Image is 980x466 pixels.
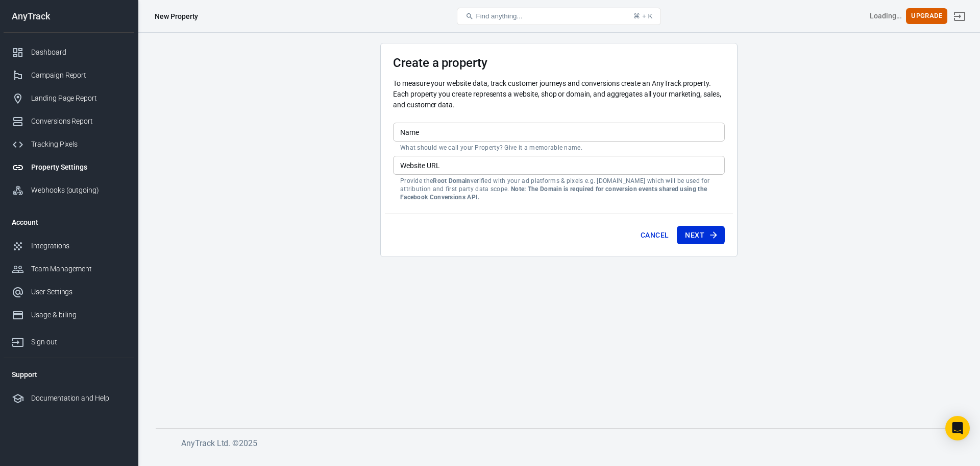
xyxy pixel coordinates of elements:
[4,110,134,133] a: Conversions Report
[31,47,126,58] div: Dashboard
[4,179,134,202] a: Webhooks (outgoing)
[4,235,134,258] a: Integrations
[31,93,126,104] div: Landing Page Report
[31,264,126,274] div: Team Management
[400,185,707,201] strong: Note: The Domain is required for conversion events shared using the Facebook Conversions API.
[31,162,126,173] div: Property Settings
[393,78,725,110] p: To measure your website data, track customer journeys and conversions create an AnyTrack property...
[4,133,134,156] a: Tracking Pixels
[31,70,126,81] div: Campaign Report
[4,258,134,281] a: Team Management
[4,41,134,64] a: Dashboard
[31,337,126,347] div: Sign out
[31,393,126,404] div: Documentation and Help
[4,362,134,387] li: Support
[31,139,126,150] div: Tracking Pixels
[31,116,126,127] div: Conversions Report
[155,11,198,21] div: New Property
[4,210,134,235] li: Account
[181,437,947,450] h6: AnyTrack Ltd. © 2025
[400,144,718,152] p: What should we call your Property? Give it a memorable name.
[31,185,126,196] div: Webhooks (outgoing)
[393,123,725,142] input: Your Website Name
[947,4,972,29] a: Sign out
[393,56,725,70] h3: Create a property
[393,156,725,175] input: example.com
[457,8,661,25] button: Find anything...⌘ + K
[433,177,470,184] strong: Root Domain
[4,156,134,179] a: Property Settings
[4,64,134,87] a: Campaign Report
[476,12,522,20] span: Find anything...
[4,281,134,304] a: User Settings
[31,241,126,251] div: Integrations
[31,310,126,320] div: Usage & billing
[945,416,970,440] div: Open Intercom Messenger
[4,12,134,21] div: AnyTrack
[4,87,134,110] a: Landing Page Report
[677,226,725,245] button: Next
[870,11,902,21] div: Account id: <>
[4,304,134,327] a: Usage & billing
[636,226,673,245] button: Cancel
[633,12,652,20] div: ⌘ + K
[4,327,134,354] a: Sign out
[31,287,126,297] div: User Settings
[906,8,947,24] button: Upgrade
[400,177,718,201] p: Provide the verified with your ad platforms & pixels e.g. [DOMAIN_NAME] which will be used for at...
